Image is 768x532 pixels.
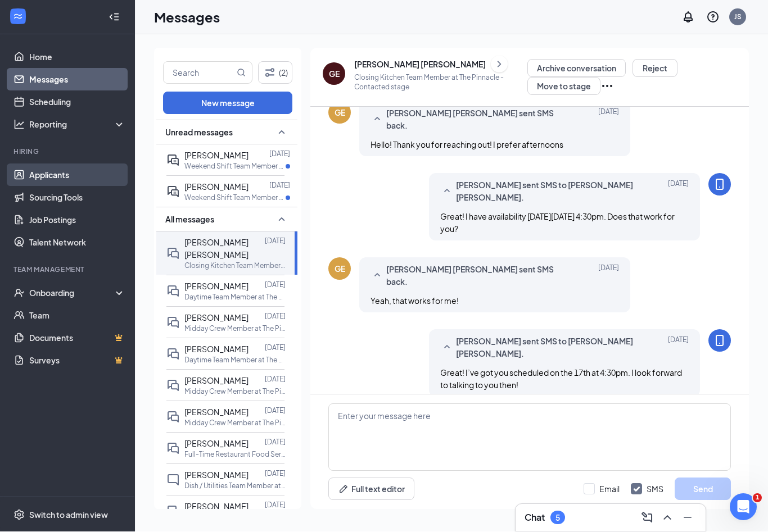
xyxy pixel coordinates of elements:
[29,510,108,521] div: Switch to admin view
[184,407,249,417] span: [PERSON_NAME]
[371,140,563,150] span: Hello! Thank you for reaching out! I prefer afternoons
[527,60,626,78] button: Archive conversation
[154,8,220,27] h1: Messages
[440,185,454,198] svg: SmallChevronUp
[166,316,180,330] svg: DoubleChat
[13,147,123,157] div: Hiring
[734,12,742,22] div: JS
[13,265,123,275] div: Team Management
[29,187,125,209] a: Sourcing Tools
[265,375,286,384] p: [DATE]
[638,509,656,527] button: ComposeMessage
[109,12,120,23] svg: Collapse
[335,107,345,119] div: GE
[184,151,249,161] span: [PERSON_NAME]
[675,478,731,501] button: Send
[269,181,290,190] p: [DATE]
[184,439,249,449] span: [PERSON_NAME]
[165,214,214,225] span: All messages
[633,60,677,78] button: Reject
[184,238,249,260] span: [PERSON_NAME] [PERSON_NAME]
[386,263,568,288] span: [PERSON_NAME] [PERSON_NAME] sent SMS back.
[265,469,286,479] p: [DATE]
[184,376,249,386] span: [PERSON_NAME]
[265,280,286,290] p: [DATE]
[525,512,545,524] h3: Chat
[371,113,384,126] svg: SmallChevronUp
[265,343,286,353] p: [DATE]
[184,193,286,203] p: Weekend Shift Team Member at The Pinnacle
[163,92,292,115] button: New message
[184,261,286,271] p: Closing Kitchen Team Member at The Pinnacle
[29,349,125,372] a: SurveysCrown
[13,119,25,130] svg: Analysis
[275,213,288,226] svg: SmallChevronUp
[265,312,286,321] p: [DATE]
[555,513,560,523] div: 5
[166,474,180,487] svg: ChatInactive
[598,263,619,288] span: [DATE]
[440,368,682,390] span: Great! I’ve got you scheduled on the 17th at 4:30pm. I look forward to talking to you then!
[329,69,340,80] div: GE
[269,149,290,159] p: [DATE]
[386,107,568,132] span: [PERSON_NAME] [PERSON_NAME] sent SMS back.
[29,231,125,254] a: Talent Network
[184,356,286,365] p: Daytime Team Member at The Pinnacle
[13,288,25,299] svg: UserCheck
[166,348,180,361] svg: DoubleChat
[29,209,125,231] a: Job Postings
[184,344,249,354] span: [PERSON_NAME]
[184,470,249,480] span: [PERSON_NAME]
[713,334,726,348] svg: MobileSms
[184,281,249,292] span: [PERSON_NAME]
[166,379,180,393] svg: DoubleChat
[184,313,249,323] span: [PERSON_NAME]
[706,11,720,24] svg: QuestionInfo
[184,387,286,397] p: Midday Crew Member at The Pinnacle
[668,335,689,360] span: [DATE]
[184,324,286,334] p: Midday Crew Member at The Pinnacle
[29,304,125,327] a: Team
[371,296,459,306] span: Yeah, that works for me!
[29,91,125,113] a: Scheduling
[164,62,234,84] input: Search
[29,69,125,91] a: Messages
[600,80,614,93] svg: Ellipses
[265,406,286,416] p: [DATE]
[29,288,116,299] div: Onboarding
[166,442,180,456] svg: DoubleChat
[184,162,286,171] p: Weekend Shift Team Member at The Pinnacle
[29,119,126,130] div: Reporting
[13,510,25,521] svg: Settings
[258,62,292,84] button: Filter (2)
[494,58,505,71] svg: ChevronRight
[29,164,125,187] a: Applicants
[184,481,286,491] p: Dish / Utilities Team Member at The Pinnacle
[275,126,288,139] svg: SmallChevronUp
[237,69,246,78] svg: MagnifyingGlass
[354,59,486,70] div: [PERSON_NAME] [PERSON_NAME]
[730,494,757,521] iframe: Intercom live chat
[184,182,249,192] span: [PERSON_NAME]
[679,509,697,527] button: Minimize
[166,185,180,199] svg: ActiveDoubleChat
[527,78,600,96] button: Move to stage
[166,285,180,298] svg: DoubleChat
[440,212,675,234] span: Great! I have availability [DATE][DATE] 4:30pm. Does that work for you?
[165,127,233,138] span: Unread messages
[184,419,286,428] p: Midday Crew Member at The Pinnacle
[29,46,125,69] a: Home
[640,511,654,525] svg: ComposeMessage
[12,11,24,22] svg: WorkstreamLogo
[29,327,125,349] a: DocumentsCrown
[184,293,286,302] p: Daytime Team Member at The Pinnacle
[681,511,694,525] svg: Minimize
[166,505,180,519] svg: DoubleChat
[713,178,726,192] svg: MobileSms
[335,263,345,275] div: GE
[668,179,689,204] span: [DATE]
[456,179,638,204] span: [PERSON_NAME] sent SMS to [PERSON_NAME] [PERSON_NAME].
[354,73,527,92] p: Closing Kitchen Team Member at The Pinnacle - Contacted stage
[491,56,508,73] button: ChevronRight
[166,247,180,261] svg: DoubleChat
